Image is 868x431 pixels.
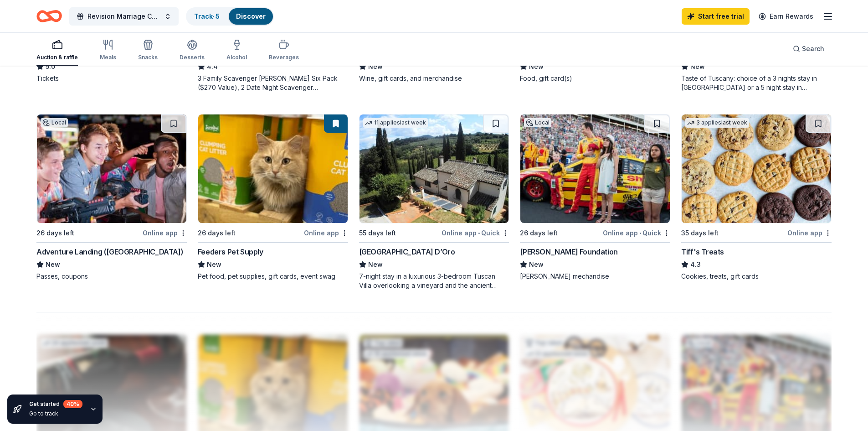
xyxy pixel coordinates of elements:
span: New [46,259,60,270]
div: [GEOGRAPHIC_DATA] D’Oro [359,246,455,257]
span: Search [802,43,824,54]
button: Revision Marriage Conference [69,7,179,26]
span: 4.4 [207,61,218,72]
div: 26 days left [520,228,558,239]
button: Search [786,40,832,58]
img: Image for Villa Sogni D’Oro [360,114,509,223]
div: Tiff's Treats [681,246,724,257]
div: Auction & raffle [36,54,78,61]
div: Go to track [29,410,82,417]
div: Feeders Pet Supply [198,246,263,257]
div: 35 days left [681,228,719,239]
div: 40 % [63,400,82,408]
div: 7-night stay in a luxurious 3-bedroom Tuscan Villa overlooking a vineyard and the ancient walled ... [359,272,509,290]
div: Online app Quick [603,227,670,239]
div: 55 days left [359,228,396,239]
div: Get started [29,400,82,408]
div: Beverages [269,54,299,61]
a: Image for Adventure Landing (Raleigh)Local26 days leftOnline appAdventure Landing ([GEOGRAPHIC_DA... [36,114,187,281]
button: Desserts [180,36,205,66]
a: Discover [236,12,266,20]
div: Pet food, pet supplies, gift cards, event swag [198,272,348,281]
div: Meals [100,54,116,61]
a: Image for Villa Sogni D’Oro11 applieslast week55 days leftOnline app•Quick[GEOGRAPHIC_DATA] D’Oro... [359,114,509,290]
div: [PERSON_NAME] Foundation [520,246,617,257]
button: Track· 5Discover [186,7,274,26]
div: Adventure Landing ([GEOGRAPHIC_DATA]) [36,246,183,257]
span: New [368,259,383,270]
div: [PERSON_NAME] mechandise [520,272,670,281]
img: Image for Feeders Pet Supply [198,114,348,223]
span: New [368,61,383,72]
span: New [690,61,705,72]
a: Track· 5 [194,12,220,20]
div: Local [524,118,551,127]
img: Image for Joey Logano Foundation [520,114,670,223]
a: Image for Tiff's Treats3 applieslast week35 days leftOnline appTiff's Treats4.3Cookies, treats, g... [681,114,832,281]
span: New [529,61,544,72]
span: Revision Marriage Conference [87,11,160,22]
div: Snacks [138,54,158,61]
span: 5.0 [46,61,55,72]
div: Food, gift card(s) [520,74,670,83]
div: Alcohol [226,54,247,61]
img: Image for Tiff's Treats [682,114,831,223]
span: New [529,259,544,270]
a: Earn Rewards [753,8,819,25]
div: 3 Family Scavenger [PERSON_NAME] Six Pack ($270 Value), 2 Date Night Scavenger [PERSON_NAME] Two ... [198,74,348,92]
span: 4.3 [690,259,701,270]
span: • [639,229,641,237]
a: Home [36,5,62,27]
span: • [478,229,480,237]
button: Meals [100,36,116,66]
div: Taste of Tuscany: choice of a 3 nights stay in [GEOGRAPHIC_DATA] or a 5 night stay in [GEOGRAPHIC... [681,74,832,92]
div: Tickets [36,74,187,83]
a: Image for Joey Logano FoundationLocal26 days leftOnline app•Quick[PERSON_NAME] FoundationNew[PERS... [520,114,670,281]
span: New [207,259,221,270]
div: 26 days left [198,228,236,239]
div: 3 applies last week [685,118,749,128]
div: 11 applies last week [363,118,428,128]
div: Online app [143,227,187,239]
div: Cookies, treats, gift cards [681,272,832,281]
div: Local [41,118,68,127]
div: Online app [787,227,832,239]
div: Online app [304,227,348,239]
div: Wine, gift cards, and merchandise [359,74,509,83]
div: 26 days left [36,228,74,239]
div: Online app Quick [442,227,509,239]
button: Beverages [269,36,299,66]
a: Start free trial [682,8,750,25]
button: Alcohol [226,36,247,66]
div: Passes, coupons [36,272,187,281]
a: Image for Feeders Pet Supply26 days leftOnline appFeeders Pet SupplyNewPet food, pet supplies, gi... [198,114,348,281]
button: Snacks [138,36,158,66]
img: Image for Adventure Landing (Raleigh) [37,114,186,223]
button: Auction & raffle [36,36,78,66]
div: Desserts [180,54,205,61]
